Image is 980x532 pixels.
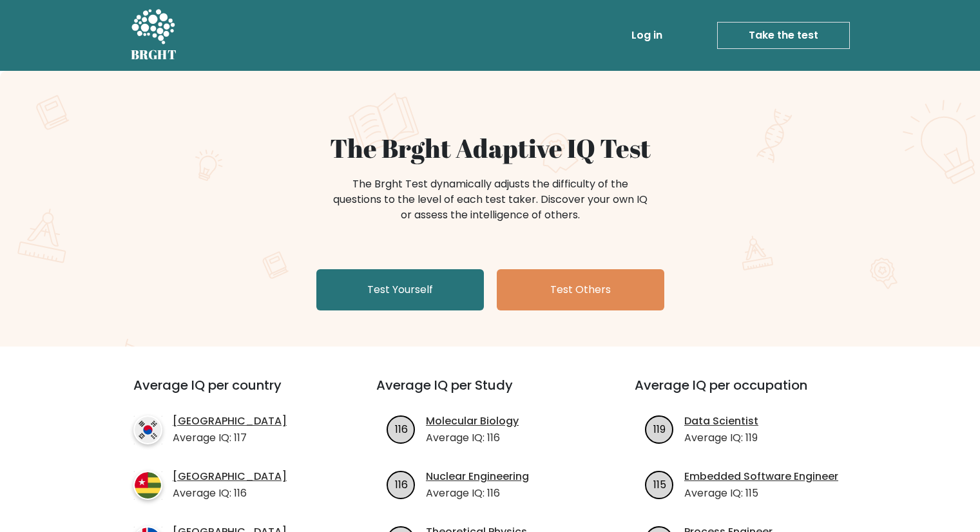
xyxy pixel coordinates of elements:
p: Average IQ: 115 [684,486,838,501]
text: 116 [395,421,408,436]
text: 116 [395,477,408,491]
a: [GEOGRAPHIC_DATA] [173,469,287,484]
h5: BRGHT [131,47,177,62]
text: 119 [653,421,666,436]
a: [GEOGRAPHIC_DATA] [173,413,287,429]
a: Molecular Biology [426,413,519,429]
h3: Average IQ per Study [376,377,604,408]
h3: Average IQ per occupation [635,377,862,408]
p: Average IQ: 119 [684,430,758,446]
p: Average IQ: 116 [426,486,529,501]
p: Average IQ: 116 [426,430,519,446]
img: country [133,471,162,500]
a: Nuclear Engineering [426,469,529,484]
h1: The Brght Adaptive IQ Test [176,133,805,164]
a: Take the test [717,22,850,49]
p: Average IQ: 116 [173,486,287,501]
p: Average IQ: 117 [173,430,287,446]
a: Test Yourself [316,269,484,310]
a: Test Others [497,269,664,310]
div: The Brght Test dynamically adjusts the difficulty of the questions to the level of each test take... [329,176,651,223]
a: Embedded Software Engineer [684,469,838,484]
a: BRGHT [131,5,177,66]
a: Data Scientist [684,413,758,429]
text: 115 [653,477,666,491]
img: country [133,415,162,444]
h3: Average IQ per country [133,377,330,408]
a: Log in [626,23,668,48]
